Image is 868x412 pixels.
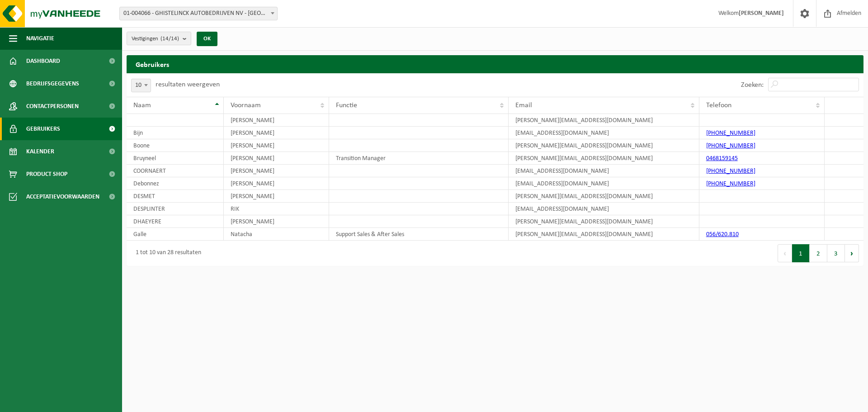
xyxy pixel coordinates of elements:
td: [EMAIL_ADDRESS][DOMAIN_NAME] [509,203,699,215]
button: 3 [827,244,845,262]
td: [PERSON_NAME] [224,152,329,165]
a: [PHONE_NUMBER] [706,142,755,149]
td: Boone [127,139,224,152]
span: Vestigingen [132,32,179,46]
button: OK [197,32,217,46]
td: [PERSON_NAME] [224,190,329,203]
td: COORNAERT [127,165,224,177]
td: [PERSON_NAME][EMAIL_ADDRESS][DOMAIN_NAME] [509,114,699,127]
span: Functie [336,102,357,109]
div: 1 tot 10 van 28 resultaten [131,245,201,261]
a: [PHONE_NUMBER] [706,130,755,137]
td: [PERSON_NAME] [224,139,329,152]
td: [EMAIL_ADDRESS][DOMAIN_NAME] [509,127,699,139]
a: 056/620.810 [706,231,739,238]
span: 10 [131,79,151,92]
span: 10 [132,79,151,92]
iframe: chat widget [5,392,151,412]
td: [PERSON_NAME][EMAIL_ADDRESS][DOMAIN_NAME] [509,190,699,203]
td: RIK [224,203,329,215]
strong: [PERSON_NAME] [739,10,784,17]
span: Email [515,102,532,109]
td: Galle [127,228,224,241]
span: Voornaam [231,102,261,109]
span: Naam [133,102,151,109]
span: Dashboard [26,50,60,72]
span: Navigatie [26,27,54,50]
a: [PHONE_NUMBER] [706,180,755,187]
button: 1 [792,244,810,262]
label: resultaten weergeven [156,81,220,88]
button: Next [845,244,859,262]
span: Gebruikers [26,118,60,140]
td: [PERSON_NAME][EMAIL_ADDRESS][DOMAIN_NAME] [509,215,699,228]
span: Product Shop [26,163,67,185]
span: Bedrijfsgegevens [26,72,79,95]
td: [PERSON_NAME][EMAIL_ADDRESS][DOMAIN_NAME] [509,228,699,241]
td: [PERSON_NAME][EMAIL_ADDRESS][DOMAIN_NAME] [509,139,699,152]
td: Bijn [127,127,224,139]
button: 2 [810,244,827,262]
td: Debonnez [127,177,224,190]
td: [PERSON_NAME] [224,165,329,177]
h2: Gebruikers [127,55,863,73]
td: DESMET [127,190,224,203]
span: 01-004066 - GHISTELINCK AUTOBEDRIJVEN NV - WAREGEM [120,7,277,20]
span: Contactpersonen [26,95,79,118]
button: Previous [778,244,792,262]
label: Zoeken: [741,81,764,89]
count: (14/14) [160,36,179,42]
td: Support Sales & After Sales [329,228,509,241]
a: 0468159145 [706,155,738,162]
button: Vestigingen(14/14) [127,32,191,45]
span: Acceptatievoorwaarden [26,185,99,208]
td: [PERSON_NAME][EMAIL_ADDRESS][DOMAIN_NAME] [509,152,699,165]
td: DESPLINTER [127,203,224,215]
td: [PERSON_NAME] [224,215,329,228]
td: [PERSON_NAME] [224,177,329,190]
td: [EMAIL_ADDRESS][DOMAIN_NAME] [509,165,699,177]
span: Kalender [26,140,54,163]
td: [EMAIL_ADDRESS][DOMAIN_NAME] [509,177,699,190]
span: 01-004066 - GHISTELINCK AUTOBEDRIJVEN NV - WAREGEM [119,7,278,20]
span: Telefoon [706,102,731,109]
td: [PERSON_NAME] [224,114,329,127]
td: Bruyneel [127,152,224,165]
td: DHAEYERE [127,215,224,228]
td: Transition Manager [329,152,509,165]
td: [PERSON_NAME] [224,127,329,139]
a: [PHONE_NUMBER] [706,168,755,175]
td: Natacha [224,228,329,241]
